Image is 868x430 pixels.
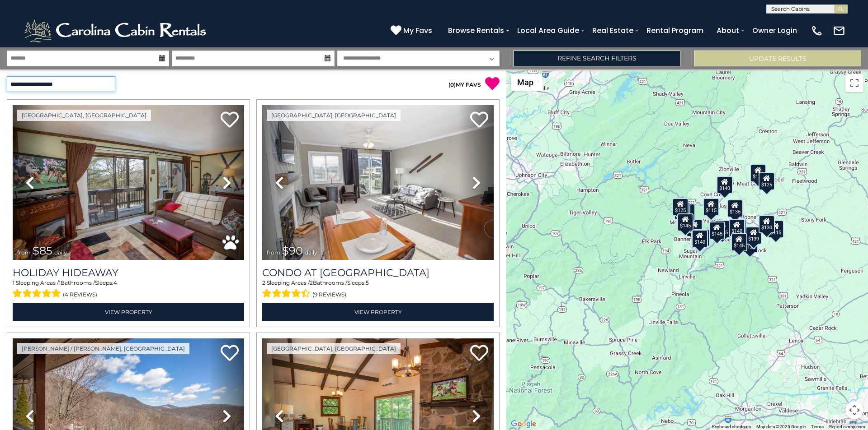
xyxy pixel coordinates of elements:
[692,230,708,248] div: $140
[17,110,151,121] a: [GEOGRAPHIC_DATA], [GEOGRAPHIC_DATA]
[221,111,239,130] a: Add to favorites
[717,176,733,194] div: $140
[759,215,775,233] div: $130
[513,51,680,66] a: Refine Search Filters
[267,249,280,256] span: from
[13,267,244,279] a: Holiday Hideaway
[693,229,710,247] div: $140
[730,217,746,236] div: $120
[509,418,538,430] a: Open this area in Google Maps (opens a new window)
[677,213,693,231] div: $145
[729,219,745,237] div: $140
[310,279,313,286] span: 2
[33,244,52,257] span: $85
[714,220,731,238] div: $125
[262,105,494,260] img: thumbnail_163280808.jpeg
[13,279,14,286] span: 1
[366,279,369,286] span: 5
[811,24,823,37] img: phone-regular-white.png
[262,303,494,321] a: View Property
[221,344,239,363] a: Add to favorites
[709,222,725,240] div: $145
[833,24,845,37] img: mail-regular-white.png
[513,23,584,38] a: Local Area Guide
[768,220,784,238] div: $115
[391,25,434,37] a: My Favs
[262,267,494,279] h3: Condo at Pinnacle Inn Resort
[509,418,538,430] img: Google
[13,105,244,260] img: thumbnail_163267576.jpeg
[727,199,743,217] div: $135
[694,51,861,66] button: Update Results
[59,279,61,286] span: 1
[811,424,824,429] a: Terms
[759,172,775,190] div: $125
[267,110,401,121] a: [GEOGRAPHIC_DATA], [GEOGRAPHIC_DATA]
[756,424,806,429] span: Map data ©2025 Google
[686,219,703,237] div: $125
[672,198,689,216] div: $125
[305,249,317,256] span: daily
[750,164,766,182] div: $110
[642,23,708,38] a: Rental Program
[17,343,189,354] a: [PERSON_NAME] / [PERSON_NAME], [GEOGRAPHIC_DATA]
[54,249,67,256] span: daily
[712,424,751,430] button: Keyboard shortcuts
[517,78,533,87] span: Map
[470,344,488,363] a: Add to favorites
[403,25,432,36] span: My Favs
[748,23,802,38] a: Owner Login
[13,279,244,301] div: Sleeping Areas / Bathrooms / Sleeps:
[443,23,509,38] a: Browse Rentals
[13,303,244,321] a: View Property
[448,81,481,88] a: (0)MY FAVS
[262,279,494,301] div: Sleeping Areas / Bathrooms / Sleeps:
[267,343,401,354] a: [GEOGRAPHIC_DATA], [GEOGRAPHIC_DATA]
[470,111,488,130] a: Add to favorites
[845,74,863,92] button: Toggle fullscreen view
[712,23,744,38] a: About
[63,289,97,301] span: (4 reviews)
[448,81,456,88] span: ( )
[703,198,719,216] div: $115
[113,279,117,286] span: 4
[450,81,454,88] span: 0
[845,401,863,419] button: Map camera controls
[829,424,865,429] a: Report a map error
[691,231,708,249] div: $140
[262,267,494,279] a: Condo at [GEOGRAPHIC_DATA]
[23,17,210,44] img: White-1-2.png
[742,235,758,253] div: $125
[312,289,346,301] span: (9 reviews)
[745,226,762,244] div: $139
[282,244,303,257] span: $90
[588,23,638,38] a: Real Estate
[511,74,542,91] button: Change map style
[731,233,747,251] div: $145
[262,279,265,286] span: 2
[17,249,31,256] span: from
